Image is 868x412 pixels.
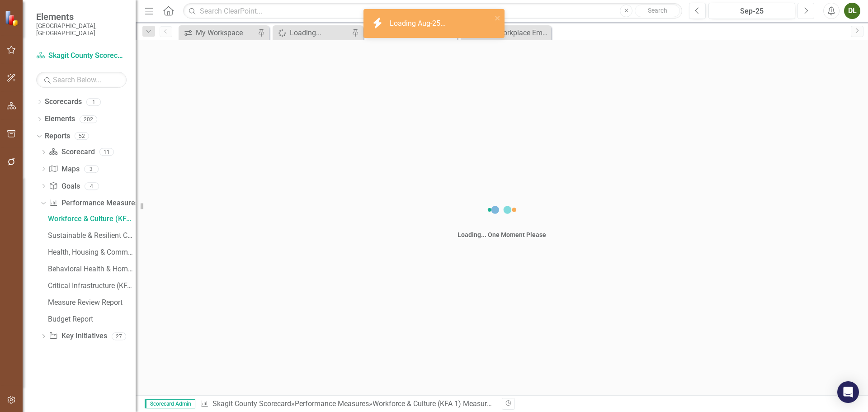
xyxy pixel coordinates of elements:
input: Search Below... [36,72,127,88]
div: Open Intercom Messenger [837,381,859,403]
button: close [495,13,501,23]
a: Performance Measures [295,399,369,408]
button: Search [635,5,680,17]
div: 3 [84,165,99,173]
div: 1 [86,98,101,106]
a: My Workspace [181,27,255,38]
a: Critical Infrastructure (KFA 2) Measure Dashboard [46,279,136,293]
small: [GEOGRAPHIC_DATA], [GEOGRAPHIC_DATA] [36,22,127,37]
a: Measure Review Report [46,295,136,310]
span: Search [648,7,667,14]
a: Key Initiatives [49,331,107,341]
div: Workforce & Culture (KFA 1) Measure Dashboard [48,215,136,223]
input: Search ClearPoint... [183,3,682,19]
div: 11 [99,148,114,156]
a: Skagit County Scorecard [212,399,291,408]
div: Sep-25 [712,6,792,17]
a: Loading... [275,27,349,38]
div: Loading Aug-25... [390,19,448,29]
div: Critical Infrastructure (KFA 2) Measure Dashboard [48,282,136,290]
a: Reports [45,131,70,142]
div: » » [200,399,495,409]
a: Scorecard [49,147,94,157]
div: Budget Report [48,315,136,323]
div: Loading... [290,27,349,38]
a: Elements [45,114,75,124]
div: 5.3.e. Workplace Emergency Preparedness [478,27,549,38]
div: Health, Housing & Community Safety (KFA 4) Measure Dashboard [48,248,136,256]
div: My Workspace [196,27,255,38]
div: 27 [112,332,126,340]
span: Scorecard Admin [145,399,195,408]
a: Skagit County Scorecard [36,51,127,61]
div: Loading... One Moment Please [458,230,546,239]
a: Budget Report [46,312,136,327]
a: Performance Measures [49,198,138,208]
span: Elements [36,11,127,22]
a: Sustainable & Resilient County Government (KFA 5) Measure Dashboard [46,228,136,243]
div: Sustainable & Resilient County Government (KFA 5) Measure Dashboard [48,232,136,240]
div: Measure Review Report [48,298,136,307]
div: 202 [80,115,97,123]
button: DL [844,3,860,19]
div: Behavioral Health & Homelessness (KFA 3) Measure Dashboard [48,265,136,273]
a: Maps [49,164,79,175]
div: 52 [75,133,89,140]
button: Sep-25 [708,3,795,19]
a: Behavioral Health & Homelessness (KFA 3) Measure Dashboard [46,262,136,276]
div: Workforce & Culture (KFA 1) Measure Dashboard [373,399,528,408]
img: ClearPoint Strategy [4,9,21,27]
a: Goals [49,181,80,192]
a: Workforce & Culture (KFA 1) Measure Dashboard [46,212,136,226]
a: Scorecards [45,97,82,107]
div: 4 [85,182,99,190]
a: Health, Housing & Community Safety (KFA 4) Measure Dashboard [46,245,136,260]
